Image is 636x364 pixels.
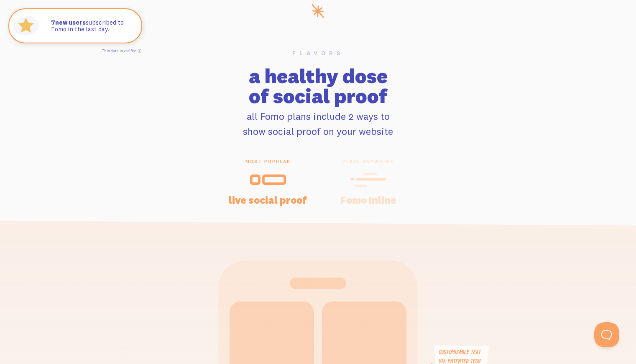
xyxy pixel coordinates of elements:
[51,19,133,33] p: subscribed to Fomo in the last day.
[11,11,41,41] img: Fomo
[102,48,141,53] a: This data is verified ⓘ
[51,18,86,26] strong: new users
[594,322,619,347] iframe: Help Scout Beacon - Open
[328,195,409,205] h4: Fomo Inline
[228,195,308,205] h4: live social proof
[228,159,308,164] span: most popular
[328,159,409,164] span: place anywhere
[51,19,55,26] span: 7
